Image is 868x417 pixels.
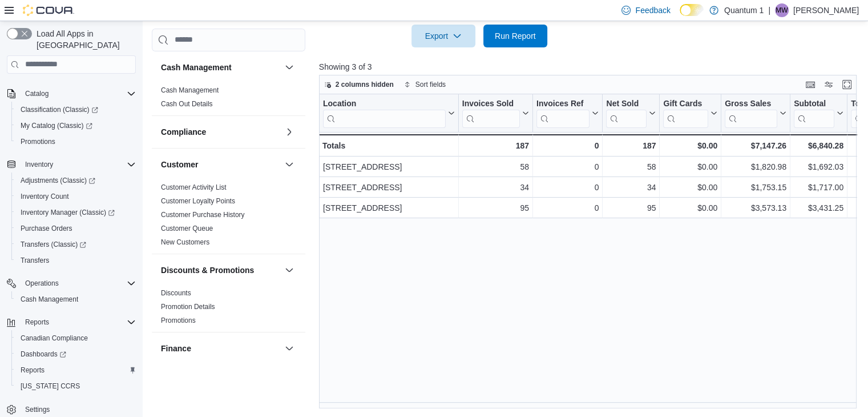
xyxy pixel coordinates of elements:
p: | [768,3,770,17]
button: Catalog [2,86,140,102]
button: [US_STATE] CCRS [11,378,140,394]
span: Reports [16,363,136,377]
a: Classification (Classic) [11,102,140,118]
div: 95 [606,201,656,215]
a: Inventory Manager (Classic) [11,205,140,220]
h3: Customer [161,159,198,170]
button: Inventory [21,158,58,171]
button: Run Report [483,25,547,47]
div: 95 [462,201,529,215]
button: Compliance [161,126,280,138]
a: Cash Management [16,292,83,306]
span: Customer Purchase History [161,210,245,219]
a: Cash Out Details [161,100,213,108]
span: Settings [21,402,136,416]
button: Keyboard shortcuts [804,78,817,91]
p: [PERSON_NAME] [793,3,859,17]
button: Reports [2,314,140,330]
div: Gift Cards [663,98,708,109]
div: $0.00 [663,139,717,153]
h3: Cash Management [161,62,232,73]
button: Operations [21,276,63,290]
a: [US_STATE] CCRS [16,379,84,393]
a: Transfers (Classic) [16,238,91,251]
a: Promotions [16,135,60,149]
button: 2 columns hidden [320,78,398,91]
a: Transfers [16,254,54,267]
span: Inventory Count [21,192,69,201]
span: Feedback [635,5,670,16]
span: Purchase Orders [21,224,72,233]
a: Transfers (Classic) [11,236,140,252]
a: Classification (Classic) [16,103,103,117]
span: Promotions [16,135,136,149]
button: Gift Cards [663,98,717,127]
span: Customer Loyalty Points [161,197,235,206]
span: Run Report [495,30,536,42]
span: Promotions [21,137,55,146]
a: Purchase Orders [16,222,77,235]
button: Reports [11,362,140,378]
a: Promotion Details [161,303,215,311]
div: 0 [536,139,599,153]
span: Transfers [16,254,136,267]
button: Catalog [21,87,53,101]
a: Customer Purchase History [161,211,245,219]
span: Inventory Manager (Classic) [21,208,115,217]
a: Dashboards [11,346,140,362]
span: MW [776,3,788,17]
span: Reports [21,315,136,329]
span: Canadian Compliance [16,331,136,345]
button: Inventory [2,157,140,173]
span: Operations [21,276,136,290]
div: $1,753.15 [725,181,786,194]
span: My Catalog (Classic) [16,119,136,133]
button: Compliance [282,125,296,139]
button: Finance [161,343,280,354]
div: Invoices Sold [462,98,520,109]
div: $0.00 [663,181,717,194]
a: Settings [21,403,54,416]
button: Discounts & Promotions [161,264,280,276]
div: [STREET_ADDRESS] [323,181,455,194]
span: Classification (Classic) [16,103,136,117]
a: Customer Queue [161,224,213,232]
span: Transfers (Classic) [16,238,136,251]
div: Location [323,98,446,109]
div: $0.00 [663,201,717,215]
a: Reports [16,363,49,377]
div: $1,692.03 [794,160,843,174]
div: Cash Management [152,83,305,115]
button: Customer [282,158,296,171]
span: Customer Queue [161,224,213,233]
button: Net Sold [606,98,656,127]
div: Gift Card Sales [663,98,708,127]
a: Canadian Compliance [16,331,92,345]
div: $6,840.28 [794,139,843,153]
div: $7,147.26 [725,139,786,153]
a: Inventory Count [16,190,74,203]
p: Showing 3 of 3 [319,61,862,73]
span: Purchase Orders [16,222,136,235]
span: Canadian Compliance [21,334,88,343]
button: Cash Management [161,62,280,73]
img: Cova [23,5,74,16]
div: Net Sold [606,98,647,127]
div: Gross Sales [725,98,777,127]
span: Load All Apps in [GEOGRAPHIC_DATA] [32,28,136,51]
button: Gross Sales [725,98,786,127]
div: 0 [536,201,599,215]
span: Dashboards [16,347,136,361]
span: Cash Management [16,292,136,306]
span: Classification (Classic) [21,105,98,114]
button: Cash Management [282,61,296,74]
span: Adjustments (Classic) [21,176,95,185]
span: Reports [21,366,45,375]
a: Inventory Manager (Classic) [16,206,119,219]
a: Dashboards [16,347,71,361]
div: Subtotal [794,98,834,109]
button: Subtotal [794,98,843,127]
button: Sort fields [399,78,450,91]
button: Invoices Ref [536,98,599,127]
button: Inventory Count [11,189,140,205]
